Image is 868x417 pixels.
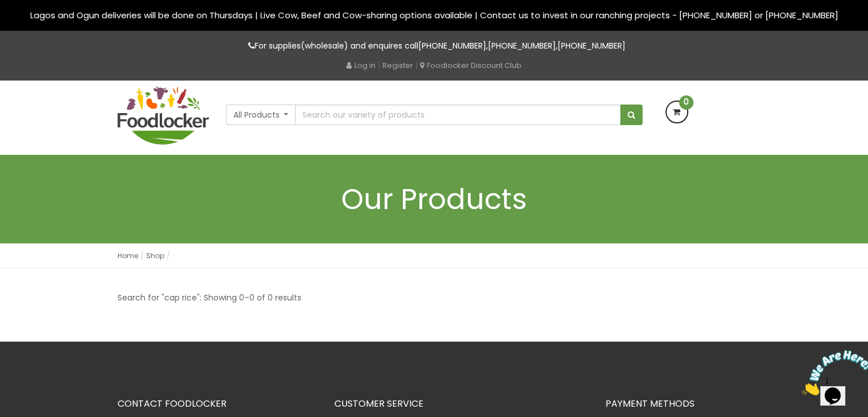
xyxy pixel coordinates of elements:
[295,105,620,125] input: Search our variety of products
[797,346,868,400] iframe: chat widget
[30,9,838,21] span: Lagos and Ogun deliveries will be done on Thursdays | Live Cow, Beef and Cow-sharing options avai...
[226,105,296,125] button: All Products
[420,60,522,71] a: Foodlocker Discount Club
[334,399,588,409] h3: CUSTOMER SERVICE
[378,59,380,71] span: |
[382,60,413,71] a: Register
[146,251,164,260] a: Shop
[418,40,486,51] a: [PHONE_NUMBER]
[415,59,418,71] span: |
[118,39,751,53] p: For supplies(wholesale) and enquires call , ,
[118,86,209,145] img: FoodLocker
[118,251,138,260] a: Home
[5,5,9,14] span: 1
[118,399,317,409] h3: CONTACT FOODLOCKER
[558,40,625,51] a: [PHONE_NUMBER]
[118,183,751,215] h1: Our Products
[5,5,75,50] img: Chat attention grabber
[118,291,301,304] p: Search for "cap rice": Showing 0–0 of 0 results
[605,399,751,409] h3: PAYMENT METHODS
[346,60,376,71] a: Log in
[488,40,556,51] a: [PHONE_NUMBER]
[679,95,693,110] span: 0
